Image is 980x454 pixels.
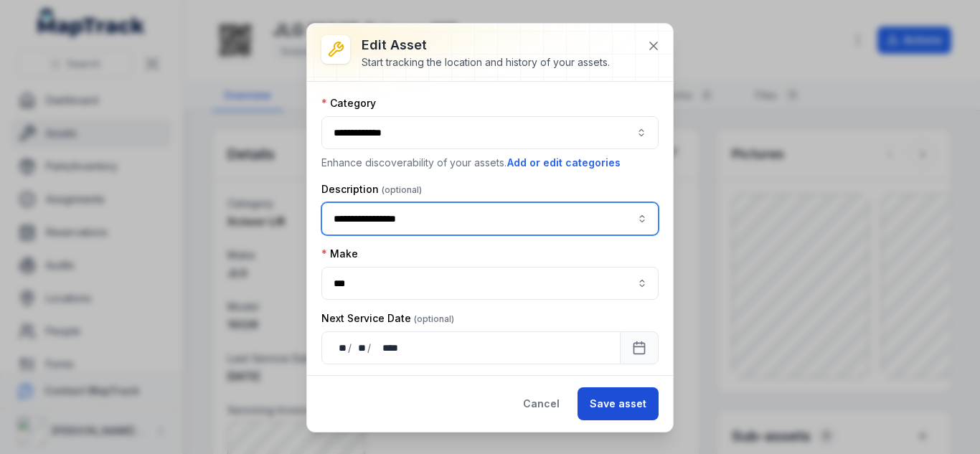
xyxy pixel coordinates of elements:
label: Make [321,247,358,261]
label: Category [321,96,376,110]
div: Start tracking the location and history of your assets. [362,55,610,70]
div: year, [372,341,400,355]
div: month, [353,341,367,355]
button: Add or edit categories [507,155,621,171]
div: / [348,341,353,355]
label: Description [321,182,422,197]
h3: Edit asset [362,35,610,55]
button: Calendar [620,331,659,364]
label: Next Service Date [321,311,454,326]
div: day, [334,341,348,355]
button: Save asset [578,387,659,420]
input: asset-edit:description-label [321,202,659,235]
button: Cancel [511,387,572,420]
div: / [367,341,372,355]
input: asset-edit:cf[9e2fc107-2520-4a87-af5f-f70990c66785]-label [321,267,659,300]
p: Enhance discoverability of your assets. [321,155,659,171]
